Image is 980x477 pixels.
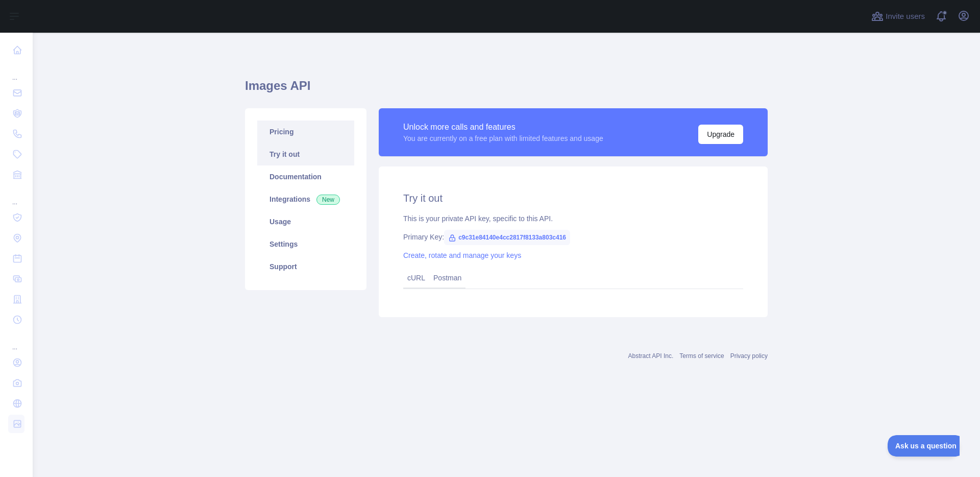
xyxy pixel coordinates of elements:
div: Primary Key: [403,232,743,242]
a: Settings [257,233,354,255]
a: Terms of service [679,352,724,360]
span: New [316,195,340,205]
iframe: Toggle Customer Support [888,435,960,457]
h2: Try it out [403,191,743,205]
button: Invite users [869,8,927,25]
a: Pricing [257,121,354,143]
a: Usage [257,210,354,233]
a: cURL [407,274,425,282]
span: Invite users [886,11,925,22]
h1: Images API [245,78,768,102]
a: Support [257,255,354,278]
a: Privacy policy [730,352,768,360]
a: Integrations New [257,188,354,210]
div: ... [8,61,24,82]
a: Postman [429,270,465,286]
span: c9c31e84140e4cc2817f8133a803c416 [444,230,570,245]
a: Documentation [257,165,354,188]
a: Create, rotate and manage your keys [403,251,521,259]
div: Unlock more calls and features [403,121,603,133]
a: Try it out [257,143,354,165]
div: ... [8,186,24,206]
div: You are currently on a free plan with limited features and usage [403,133,603,144]
div: ... [8,331,24,351]
div: This is your private API key, specific to this API. [403,213,743,224]
a: Abstract API Inc. [628,352,674,360]
button: Upgrade [698,125,743,144]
